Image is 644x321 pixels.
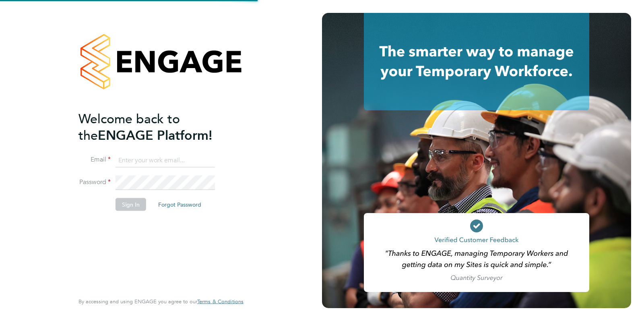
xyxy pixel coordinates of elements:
button: Sign In [116,198,146,211]
span: By accessing and using ENGAGE you agree to our [78,298,244,305]
span: Welcome back to the [78,111,180,143]
h2: ENGAGE Platform! [78,110,235,143]
a: Terms & Conditions [197,298,244,305]
button: Forgot Password [152,198,208,211]
label: Email [78,155,111,164]
label: Password [78,178,111,186]
span: Terms & Conditions [197,298,244,305]
input: Enter your work email... [116,153,215,168]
